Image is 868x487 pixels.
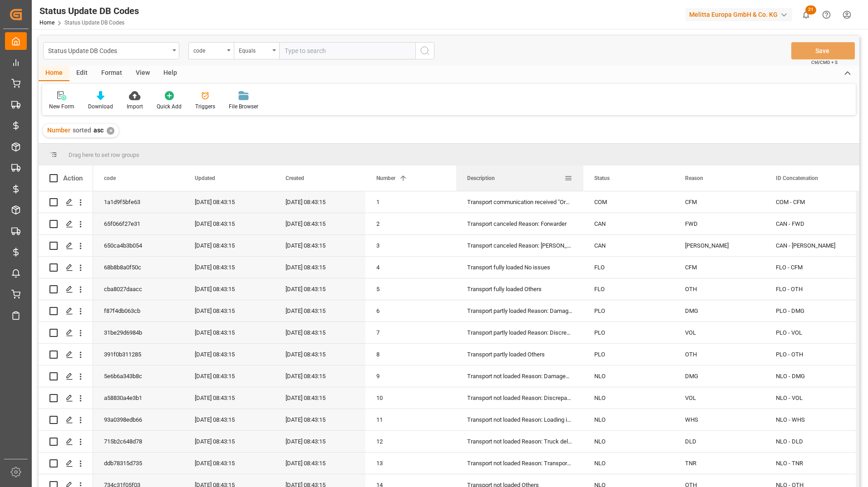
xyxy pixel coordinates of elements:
[456,191,583,213] div: Transport communication received "Order confirmation"
[275,344,365,365] div: [DATE] 08:43:15
[594,175,610,181] span: Status
[69,151,139,158] span: Drag here to set row groups
[94,127,104,134] span: asc
[93,322,184,343] div: 31be29d6984b
[765,344,856,365] div: PLO - OTH
[239,44,270,55] div: Equals
[583,257,674,278] div: FLO
[39,278,93,300] div: Press SPACE to select this row.
[765,257,856,278] div: FLO - CFM
[686,8,792,21] div: Melitta Europa GmbH & Co. KG
[234,42,279,59] button: open menu
[765,409,856,430] div: NLO - WHS
[93,300,184,321] div: f87f4db063cb
[184,257,275,278] div: [DATE] 08:43:15
[39,431,93,453] div: Press SPACE to select this row.
[674,191,765,213] div: CFM
[765,191,856,213] div: COM - CFM
[686,6,796,23] button: Melitta Europa GmbH & Co. KG
[456,431,583,452] div: Transport not loaded Reason: Truck delayed
[195,102,215,111] div: Triggers
[275,278,365,300] div: [DATE] 08:43:15
[467,175,495,181] span: Description
[275,431,365,452] div: [DATE] 08:43:15
[674,409,765,430] div: WHS
[583,409,674,430] div: NLO
[583,431,674,452] div: NLO
[365,365,456,387] div: 9
[376,175,395,181] span: Number
[365,278,456,300] div: 5
[73,127,91,134] span: sorted
[275,409,365,430] div: [DATE] 08:43:15
[129,66,157,81] div: View
[184,344,275,365] div: [DATE] 08:43:15
[456,365,583,387] div: Transport not loaded Reason: Damaged goods
[765,322,856,343] div: PLO - VOL
[456,213,583,234] div: Transport canceled Reason: Forwarder
[776,175,818,181] span: ID Concatenation
[365,409,456,430] div: 11
[157,66,184,81] div: Help
[765,431,856,452] div: NLO - DLD
[49,102,74,111] div: New Form
[365,431,456,452] div: 12
[275,387,365,409] div: [DATE] 08:43:15
[47,127,70,134] span: Number
[39,387,93,409] div: Press SPACE to select this row.
[39,322,93,344] div: Press SPACE to select this row.
[365,322,456,343] div: 7
[674,322,765,343] div: VOL
[415,42,434,59] button: search button
[39,235,93,257] div: Press SPACE to select this row.
[765,453,856,474] div: NLO - TNR
[184,213,275,234] div: [DATE] 08:43:15
[43,42,179,59] button: open menu
[229,102,258,111] div: File Browser
[674,453,765,474] div: TNR
[275,365,365,387] div: [DATE] 08:43:15
[107,127,114,135] div: ✕
[39,453,93,474] div: Press SPACE to select this row.
[796,5,816,25] button: show 21 new notifications
[365,191,456,213] div: 1
[93,365,184,387] div: 5e6b6a343b8c
[39,191,93,213] div: Press SPACE to select this row.
[184,300,275,321] div: [DATE] 08:43:15
[275,322,365,343] div: [DATE] 08:43:15
[63,174,83,182] div: Action
[39,300,93,322] div: Press SPACE to select this row.
[765,300,856,321] div: PLO - DMG
[39,344,93,365] div: Press SPACE to select this row.
[365,344,456,365] div: 8
[184,387,275,409] div: [DATE] 08:43:15
[583,453,674,474] div: NLO
[674,387,765,409] div: VOL
[674,344,765,365] div: OTH
[88,102,113,111] div: Download
[184,322,275,343] div: [DATE] 08:43:15
[104,175,116,181] span: code
[365,453,456,474] div: 13
[456,409,583,430] div: Transport not loaded Reason: Loading in warehouse not possible
[157,102,182,111] div: Quick Add
[765,278,856,300] div: FLO - OTH
[93,453,184,474] div: ddb78315d735
[184,453,275,474] div: [DATE] 08:43:15
[674,235,765,256] div: [PERSON_NAME]
[93,235,184,256] div: 650ca4b3b054
[39,365,93,387] div: Press SPACE to select this row.
[456,300,583,321] div: Transport partly loaded Reason: Damaged goods
[765,365,856,387] div: NLO - DMG
[456,322,583,343] div: Transport partly loaded Reason: Discrepancy with announced volume
[279,42,415,59] input: Type to search
[674,213,765,234] div: FWD
[456,344,583,365] div: Transport partly loaded Others
[39,409,93,431] div: Press SPACE to select this row.
[39,257,93,278] div: Press SPACE to select this row.
[765,213,856,234] div: CAN - FWD
[93,191,184,213] div: 1a1d9f5bfe63
[765,387,856,409] div: NLO - VOL
[93,409,184,430] div: 93a0398edb66
[275,235,365,256] div: [DATE] 08:43:15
